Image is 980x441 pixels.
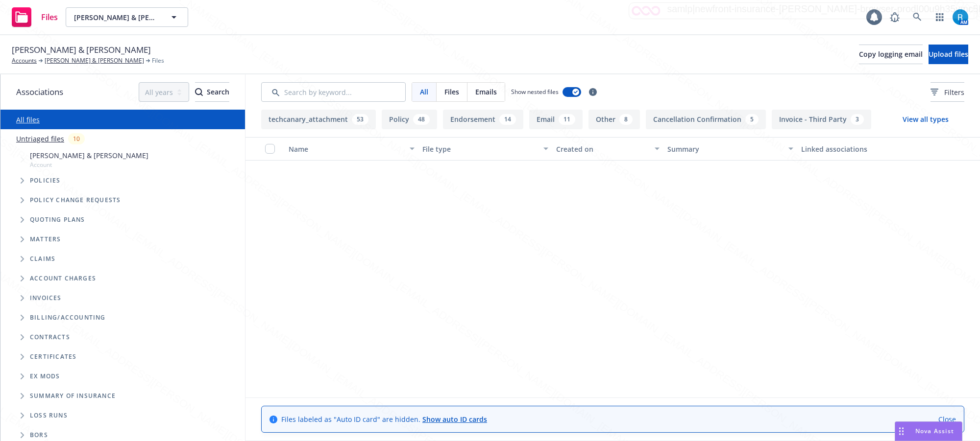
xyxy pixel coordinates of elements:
[152,56,164,65] span: Files
[12,56,37,65] a: Accounts
[885,7,905,27] a: Report a Bug
[382,110,437,129] button: Policy
[418,137,552,161] button: File type
[30,276,96,281] span: Account charges
[30,295,62,301] span: Invoices
[895,422,907,441] div: Drag to move
[646,110,766,129] button: Cancellation Confirmation
[929,45,968,64] button: Upload files
[556,144,649,154] div: Created on
[30,315,106,321] span: Billing/Accounting
[41,13,58,21] span: Files
[443,110,523,129] button: Endorsement
[30,373,60,379] span: Ex Mods
[552,137,663,161] button: Created on
[352,114,368,125] div: 53
[30,150,148,161] span: [PERSON_NAME] & [PERSON_NAME]
[12,44,151,56] span: [PERSON_NAME] & [PERSON_NAME]
[953,9,968,25] img: photo
[30,161,148,169] span: Account
[265,144,275,154] input: Select all
[851,114,864,125] div: 3
[281,414,487,424] span: Files labeled as "Auto ID card" are hidden.
[261,82,406,102] input: Search by keyword...
[915,427,954,435] span: Nova Assist
[931,82,964,102] button: Filters
[772,110,871,129] button: Invoice - Third Party
[444,87,459,97] span: Files
[413,114,430,125] div: 48
[944,87,964,97] span: Filters
[801,144,927,154] div: Linked associations
[30,354,76,360] span: Certificates
[30,432,48,438] span: BORs
[529,110,583,129] button: Email
[16,134,64,144] a: Untriaged files
[30,236,61,242] span: Matters
[30,413,68,418] span: Loss Runs
[30,178,61,184] span: Policies
[499,114,516,125] div: 14
[30,334,70,340] span: Contracts
[619,114,633,125] div: 8
[859,45,923,64] button: Copy logging email
[475,87,497,97] span: Emails
[261,110,376,129] button: techcanary_attachment
[195,82,229,102] button: SearchSearch
[16,115,40,124] a: All files
[422,415,487,424] a: Show auto ID cards
[559,114,575,125] div: 11
[931,87,964,97] span: Filters
[745,114,759,125] div: 5
[859,49,923,59] span: Copy logging email
[663,137,797,161] button: Summary
[68,133,85,144] div: 10
[30,393,116,399] span: Summary of insurance
[929,49,968,59] span: Upload files
[74,12,159,23] span: [PERSON_NAME] & [PERSON_NAME]
[420,87,428,97] span: All
[887,110,964,129] button: View all types
[30,197,121,203] span: Policy change requests
[8,3,62,31] a: Files
[195,83,229,101] div: Search
[588,110,640,129] button: Other
[511,88,559,96] span: Show nested files
[797,137,931,161] button: Linked associations
[16,86,63,98] span: Associations
[667,144,783,154] div: Summary
[45,56,144,65] a: [PERSON_NAME] & [PERSON_NAME]
[930,7,950,27] a: Switch app
[422,144,538,154] div: File type
[195,88,203,96] svg: Search
[289,144,404,154] div: Name
[895,421,962,441] button: Nova Assist
[285,137,418,161] button: Name
[907,7,927,27] a: Search
[30,256,55,262] span: Claims
[938,414,956,424] a: Close
[30,217,85,223] span: Quoting plans
[66,7,188,27] button: [PERSON_NAME] & [PERSON_NAME]
[0,148,245,308] div: Tree Example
